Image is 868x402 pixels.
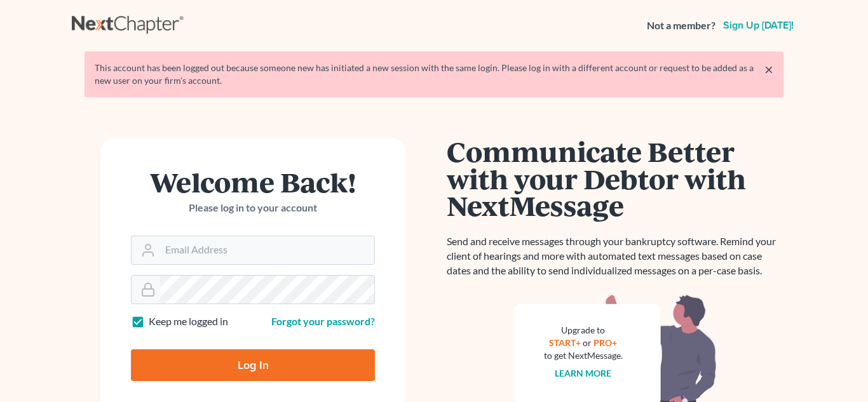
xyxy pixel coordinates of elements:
[95,62,773,87] div: This account has been logged out because someone new has initiated a new session with the same lo...
[647,18,715,33] strong: Not a member?
[544,349,623,362] div: to get NextMessage.
[131,349,375,381] input: Log In
[544,324,623,337] div: Upgrade to
[550,337,581,348] a: START+
[131,201,375,215] p: Please log in to your account
[271,315,375,327] a: Forgot your password?
[555,368,612,379] a: Learn more
[764,62,773,77] a: ×
[447,138,783,219] h1: Communicate Better with your Debtor with NextMessage
[594,337,618,348] a: PRO+
[149,314,228,329] label: Keep me logged in
[160,236,374,264] input: Email Address
[131,168,375,196] h1: Welcome Back!
[583,337,592,348] span: or
[721,20,796,30] a: Sign up [DATE]!
[447,234,783,278] p: Send and receive messages through your bankruptcy software. Remind your client of hearings and mo...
